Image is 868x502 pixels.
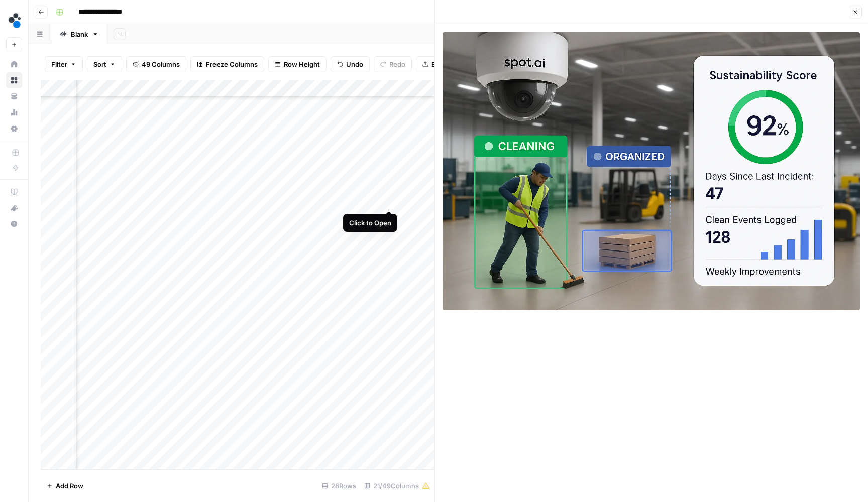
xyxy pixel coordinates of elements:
[6,12,24,30] img: spot.ai Logo
[93,59,106,69] span: Sort
[56,481,83,491] span: Add Row
[6,184,22,200] a: AirOps Academy
[6,8,22,33] button: Workspace: spot.ai
[284,59,320,69] span: Row Height
[6,72,22,88] a: Browse
[190,56,264,72] button: Freeze Columns
[6,216,22,232] button: Help + Support
[51,59,67,69] span: Filter
[443,32,860,310] img: Row/Cell
[374,56,412,72] button: Redo
[6,120,22,137] a: Settings
[45,56,83,72] button: Filter
[6,104,22,120] a: Usage
[7,200,22,215] div: What's new?
[87,56,122,72] button: Sort
[318,478,360,494] div: 28 Rows
[41,478,89,494] button: Add Row
[71,29,88,39] div: Blank
[346,59,363,69] span: Undo
[6,88,22,104] a: Your Data
[349,218,391,228] div: Click to Open
[126,56,186,72] button: 49 Columns
[142,59,180,69] span: 49 Columns
[331,56,370,72] button: Undo
[51,24,107,44] a: Blank
[416,56,474,72] button: Export CSV
[389,59,405,69] span: Redo
[360,478,434,494] div: 21/49 Columns
[268,56,327,72] button: Row Height
[6,56,22,72] a: Home
[206,59,258,69] span: Freeze Columns
[6,200,22,216] button: What's new?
